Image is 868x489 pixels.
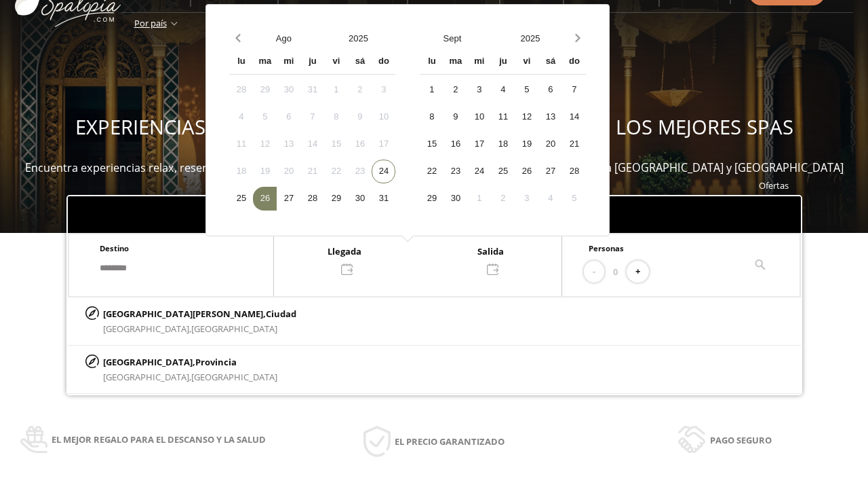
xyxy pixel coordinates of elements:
[467,105,491,129] div: 10
[538,160,562,183] div: 27
[229,78,253,102] div: 28
[420,78,586,211] div: Calendar days
[103,355,277,369] p: [GEOGRAPHIC_DATA],
[372,160,395,183] div: 24
[103,306,296,321] p: [GEOGRAPHIC_DATA][PERSON_NAME],
[300,50,324,74] div: ju
[562,187,586,211] div: 5
[300,132,324,156] div: 14
[229,50,253,74] div: lu
[52,432,266,447] span: El mejor regalo para el descanso y la salud
[467,78,491,102] div: 3
[627,261,649,283] button: +
[538,105,562,129] div: 13
[515,187,538,211] div: 3
[253,132,277,156] div: 12
[467,132,491,156] div: 17
[277,50,300,74] div: mi
[372,105,395,129] div: 10
[491,187,515,211] div: 2
[420,50,586,211] div: Calendar wrapper
[538,78,562,102] div: 6
[569,26,586,50] button: Next month
[195,356,237,368] span: Provincia
[253,160,277,183] div: 19
[420,187,443,211] div: 29
[467,187,491,211] div: 1
[372,78,395,102] div: 3
[372,50,395,74] div: do
[491,78,515,102] div: 4
[420,105,443,129] div: 8
[372,187,395,211] div: 31
[191,371,277,383] span: [GEOGRAPHIC_DATA]
[348,187,372,211] div: 30
[229,105,253,129] div: 4
[395,434,505,449] span: El precio garantizado
[75,113,793,141] span: EXPERIENCIAS WELLNESS PARA REGALAR Y DISFRUTAR EN LOS MEJORES SPAS
[562,105,586,129] div: 14
[467,50,491,74] div: mi
[324,187,348,211] div: 29
[277,78,300,102] div: 30
[584,261,604,283] button: -
[562,50,586,74] div: do
[491,160,515,183] div: 25
[253,187,277,211] div: 26
[710,433,772,448] span: Pago seguro
[253,50,277,74] div: ma
[420,160,443,183] div: 22
[491,26,569,50] button: Open years overlay
[324,105,348,129] div: 8
[277,105,300,129] div: 6
[253,78,277,102] div: 29
[538,50,562,74] div: sá
[300,78,324,102] div: 31
[324,50,348,74] div: vi
[134,17,167,29] span: Por país
[491,50,515,74] div: ju
[324,160,348,183] div: 22
[277,160,300,183] div: 20
[348,132,372,156] div: 16
[443,132,467,156] div: 16
[759,179,789,192] a: Ofertas
[277,187,300,211] div: 27
[420,132,443,156] div: 15
[538,187,562,211] div: 4
[562,78,586,102] div: 7
[515,105,538,129] div: 12
[443,50,467,74] div: ma
[100,243,129,253] span: Destino
[515,160,538,183] div: 26
[589,243,624,253] span: Personas
[443,160,467,183] div: 23
[300,187,324,211] div: 28
[372,132,395,156] div: 17
[443,105,467,129] div: 9
[515,78,538,102] div: 5
[300,105,324,129] div: 7
[491,105,515,129] div: 11
[420,78,443,102] div: 1
[348,160,372,183] div: 23
[229,50,395,211] div: Calendar wrapper
[413,26,491,50] button: Open months overlay
[103,371,191,383] span: [GEOGRAPHIC_DATA],
[229,187,253,211] div: 25
[491,132,515,156] div: 18
[348,78,372,102] div: 2
[229,26,246,50] button: Previous month
[613,264,618,279] span: 0
[246,26,321,50] button: Open months overlay
[229,132,253,156] div: 11
[324,78,348,102] div: 1
[321,26,395,50] button: Open years overlay
[25,160,844,175] span: Encuentra experiencias relax, reserva bonos spas y escapadas wellness para disfrutar en más de 40...
[266,308,296,320] span: Ciudad
[253,105,277,129] div: 5
[562,132,586,156] div: 21
[538,132,562,156] div: 20
[229,160,253,183] div: 18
